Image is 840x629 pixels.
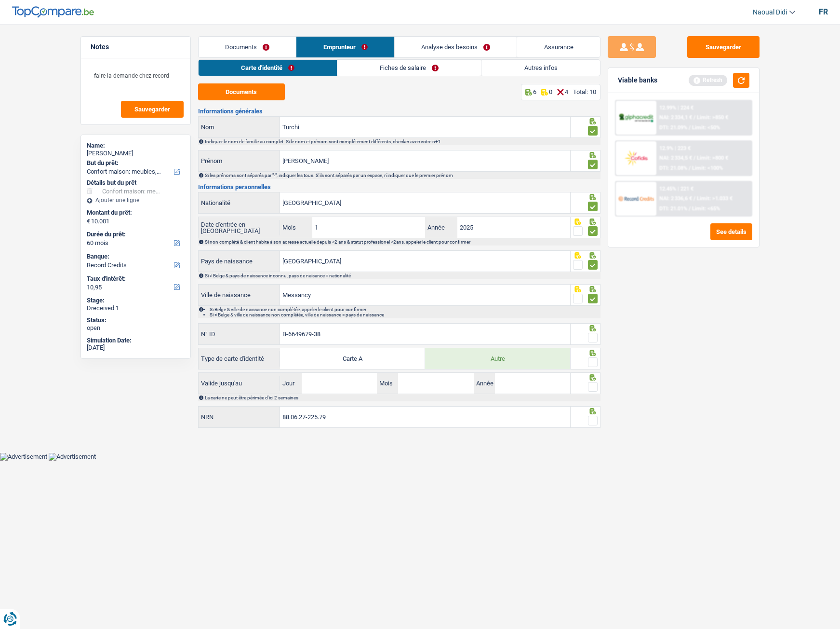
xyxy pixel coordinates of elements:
span: / [689,205,691,212]
button: Documents [198,83,285,100]
input: MM [398,373,473,394]
div: Indiquer le nom de famille au complet. Si le nom et prénom sont complétement différents, checker ... [205,139,600,144]
span: / [693,114,695,121]
a: Documents [199,37,296,57]
input: AAAA [495,373,570,394]
div: Total: 10 [573,88,596,96]
img: Record Credits [618,190,654,207]
label: Durée du prêt: [87,231,183,238]
span: / [693,195,695,202]
img: Advertisement [49,453,96,461]
label: NRN [199,407,280,427]
label: Taux d'intérêt: [87,275,183,283]
span: Limit: <65% [692,205,720,212]
span: DTI: 21.08% [659,165,687,171]
span: NAI: 2 336,6 € [659,195,692,202]
div: 12.45% | 221 € [659,186,693,192]
div: Name: [87,142,185,150]
span: / [689,165,691,171]
span: Limit: >850 € [697,114,728,121]
div: Si ≠ Belge & pays de naissance inconnu, pays de naisance = nationalité [205,273,600,278]
span: DTI: 21.01% [659,205,687,212]
label: Mois [280,217,312,238]
label: Banque: [87,253,183,260]
div: Stage: [87,297,185,304]
label: Jour [280,373,301,394]
span: DTI: 21.09% [659,124,687,131]
div: Si les prénoms sont séparés par "-", indiquer les tous. S'ils sont séparés par un espace, n'indiq... [205,173,600,178]
span: Limit: >1.033 € [697,195,733,202]
div: Refresh [689,75,727,85]
div: fr [819,7,828,16]
label: Valide jusqu'au [199,376,280,391]
span: NAI: 2 334,1 € [659,114,692,121]
label: Année [425,217,457,238]
span: Naoual Didi [753,8,787,16]
div: [PERSON_NAME] [87,150,185,157]
div: 12.9% | 223 € [659,145,691,151]
input: 12.12.12-123.12 [280,407,570,427]
li: Si ≠ Belge & ville de naissance non complétée, ville de naissance = pays de naissance [210,312,600,317]
input: Belgique [280,192,570,213]
a: Carte d'identité [199,60,337,76]
a: Naoual Didi [745,4,795,20]
label: Année [474,373,495,394]
p: 6 [533,88,536,96]
span: Limit: <50% [692,124,720,131]
span: NAI: 2 334,5 € [659,155,692,161]
label: N° ID [199,324,280,344]
button: Sauvegarder [687,36,760,58]
h3: Informations personnelles [198,184,600,190]
label: Pays de naissance [199,251,280,272]
div: Si non complété & client habite à son adresse actuelle depuis <2 ans & statut professionel <2ans,... [205,239,600,245]
p: 0 [549,88,552,96]
div: La carte ne peut être périmée d'ici 2 semaines [205,395,600,400]
img: TopCompare Logo [12,6,94,18]
h3: Informations générales [198,108,600,114]
span: / [689,124,691,131]
div: open [87,324,185,332]
div: Viable banks [618,76,657,84]
label: Autre [425,348,570,369]
label: Mois [377,373,398,394]
span: / [693,155,695,161]
label: Nom [199,117,280,137]
input: AAAA [457,217,571,238]
a: Assurance [517,37,600,57]
label: Montant du prêt: [87,209,183,217]
input: JJ [302,373,377,394]
div: Détails but du prêt [87,179,185,187]
button: See details [710,223,752,240]
label: Carte A [280,348,425,369]
div: 12.99% | 224 € [659,105,693,111]
li: Si Belge & ville de naissance non complétée, appeler le client pour confirmer [210,307,600,312]
p: 4 [565,88,568,96]
input: Belgique [280,251,570,272]
button: Sauvegarder [121,101,184,118]
div: Simulation Date: [87,337,185,344]
span: Sauvegarder [134,106,170,112]
label: But du prêt: [87,159,183,167]
h5: Notes [91,43,181,51]
a: Fiches de salaire [337,60,481,76]
div: Ajouter une ligne [87,197,185,204]
label: Prénom [199,150,280,171]
input: MM [312,217,426,238]
img: Cofidis [618,149,654,167]
label: Date d'entrée en [GEOGRAPHIC_DATA] [199,220,280,235]
img: AlphaCredit [618,112,654,123]
label: Type de carte d'identité [199,351,280,367]
span: Limit: >800 € [697,155,728,161]
label: Ville de naissance [199,285,280,305]
span: € [87,218,90,225]
label: Nationalité [199,192,280,213]
div: Status: [87,316,185,324]
a: Emprunteur [296,37,394,57]
span: Limit: <100% [692,165,723,171]
div: [DATE] [87,344,185,352]
a: Autres infos [481,60,600,76]
div: Dreceived 1 [87,304,185,312]
input: B-1234567-89 [280,324,570,344]
a: Analyse des besoins [395,37,517,57]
